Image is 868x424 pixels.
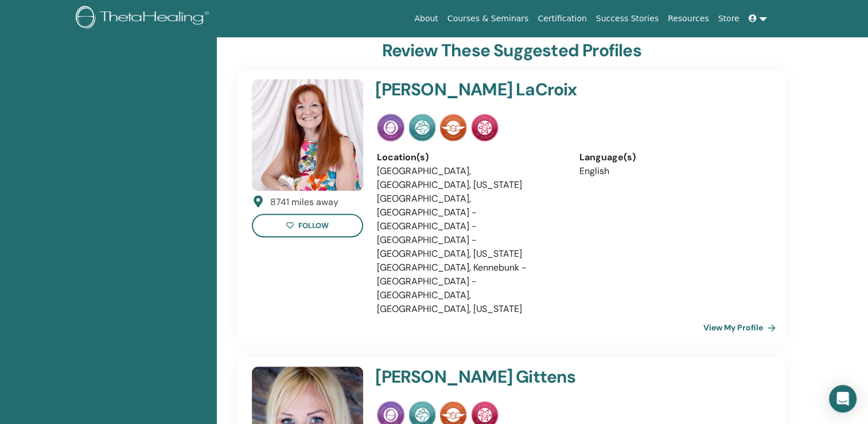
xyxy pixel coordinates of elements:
div: Open Intercom Messenger [829,385,857,413]
h4: [PERSON_NAME] LaCroix [375,79,698,100]
button: follow [252,214,363,237]
div: 8741 miles away [270,195,338,209]
li: English [579,164,764,178]
li: [GEOGRAPHIC_DATA], [GEOGRAPHIC_DATA] - [GEOGRAPHIC_DATA] - [GEOGRAPHIC_DATA] - [GEOGRAPHIC_DATA],... [377,192,562,261]
a: About [410,8,442,29]
div: Location(s) [377,151,562,164]
img: default.jpg [252,79,363,191]
h3: Review these suggested profiles [382,40,641,61]
h4: [PERSON_NAME] Gittens [375,367,698,387]
a: Success Stories [591,8,663,29]
a: View My Profile [703,316,780,339]
a: Store [714,8,744,29]
a: Resources [663,8,714,29]
a: Courses & Seminars [443,8,534,29]
li: [GEOGRAPHIC_DATA], Kennebunk - [GEOGRAPHIC_DATA] - [GEOGRAPHIC_DATA], [GEOGRAPHIC_DATA], [US_STATE] [377,261,562,316]
li: [GEOGRAPHIC_DATA], [GEOGRAPHIC_DATA], [US_STATE] [377,164,562,192]
div: Language(s) [579,151,764,164]
a: Certification [533,8,591,29]
img: logo.png [76,6,213,32]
